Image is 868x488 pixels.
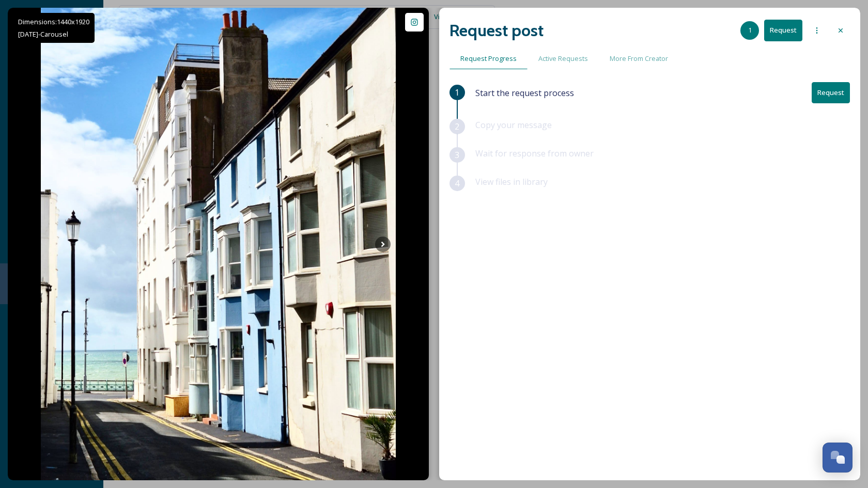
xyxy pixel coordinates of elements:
[475,87,574,99] span: Start the request process
[748,25,752,35] span: 1
[18,29,68,39] span: [DATE] - Carousel
[475,176,548,187] span: View files in library
[455,86,459,99] span: 1
[764,20,802,41] button: Request
[538,54,588,64] span: Active Requests
[455,120,459,133] span: 2
[823,443,853,473] button: Open Chat
[460,54,517,64] span: Request Progress
[812,82,850,103] button: Request
[450,18,544,43] h2: Request post
[18,17,89,26] span: Dimensions: 1440 x 1920
[41,8,395,480] img: Les menthes de la mer. #pastel #brighton #travelphotography #travellingthroughtheworld #dailygram...
[455,177,459,190] span: 4
[610,54,668,64] span: More From Creator
[475,148,594,159] span: Wait for response from owner
[475,119,552,131] span: Copy your message
[455,149,459,161] span: 3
